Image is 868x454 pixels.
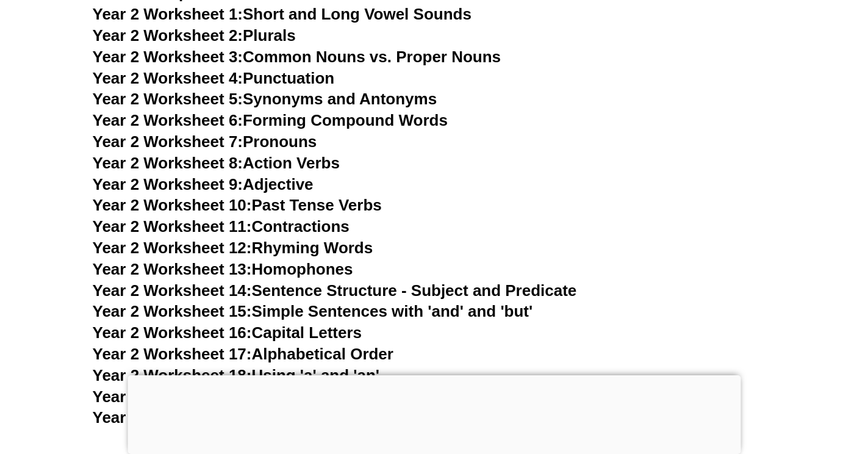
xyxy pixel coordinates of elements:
[93,260,353,278] a: Year 2 Worksheet 13:Homophones
[93,48,243,66] span: Year 2 Worksheet 3:
[93,302,533,320] a: Year 2 Worksheet 15:Simple Sentences with 'and' and 'but'
[93,408,252,427] span: Year 2 Worksheet 20:
[93,175,243,193] span: Year 2 Worksheet 9:
[93,5,472,23] a: Year 2 Worksheet 1:Short and Long Vowel Sounds
[93,387,550,406] a: Year 2 Worksheet 19:Descriptive Writing: My Favorite Animal
[93,281,577,300] a: Year 2 Worksheet 14:Sentence Structure - Subject and Predicate
[93,5,243,23] span: Year 2 Worksheet 1:
[93,132,243,151] span: Year 2 Worksheet 7:
[93,217,252,236] span: Year 2 Worksheet 11:
[93,90,243,108] span: Year 2 Worksheet 5:
[93,281,252,300] span: Year 2 Worksheet 14:
[93,387,252,406] span: Year 2 Worksheet 19:
[93,90,437,108] a: Year 2 Worksheet 5:Synonyms and Antonyms
[93,111,243,129] span: Year 2 Worksheet 6:
[93,196,252,214] span: Year 2 Worksheet 10:
[93,217,350,236] a: Year 2 Worksheet 11:Contractions
[93,154,340,172] a: Year 2 Worksheet 8:Action Verbs
[93,48,501,66] a: Year 2 Worksheet 3:Common Nouns vs. Proper Nouns
[93,26,243,45] span: Year 2 Worksheet 2:
[93,302,252,320] span: Year 2 Worksheet 15:
[93,408,416,427] a: Year 2 Worksheet 20:Correcting Sentences
[93,345,252,363] span: Year 2 Worksheet 17:
[93,366,252,384] span: Year 2 Worksheet 18:
[93,175,314,193] a: Year 2 Worksheet 9:Adjective
[93,132,317,151] a: Year 2 Worksheet 7:Pronouns
[93,260,252,278] span: Year 2 Worksheet 13:
[93,366,379,384] a: Year 2 Worksheet 18:Using 'a' and 'an'
[93,196,382,214] a: Year 2 Worksheet 10:Past Tense Verbs
[93,323,362,342] a: Year 2 Worksheet 16:Capital Letters
[93,111,448,129] a: Year 2 Worksheet 6:Forming Compound Words
[93,69,243,87] span: Year 2 Worksheet 4:
[93,154,243,172] span: Year 2 Worksheet 8:
[93,323,252,342] span: Year 2 Worksheet 16:
[93,69,335,87] a: Year 2 Worksheet 4:Punctuation
[93,26,296,45] a: Year 2 Worksheet 2:Plurals
[93,239,373,257] a: Year 2 Worksheet 12:Rhyming Words
[93,345,393,363] a: Year 2 Worksheet 17:Alphabetical Order
[127,375,741,451] iframe: Advertisement
[93,239,252,257] span: Year 2 Worksheet 12:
